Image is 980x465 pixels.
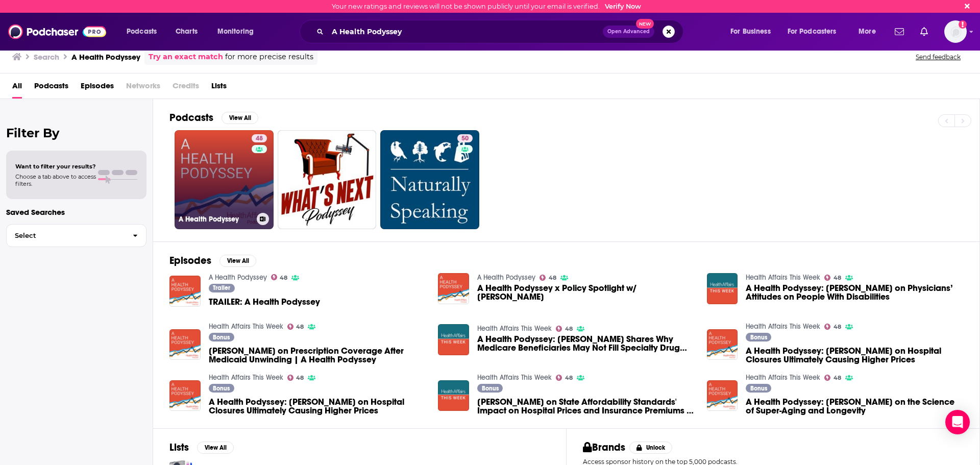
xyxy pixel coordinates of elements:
span: 48 [296,325,304,329]
span: A Health Podyssey: [PERSON_NAME] on Physicians’ Attitudes on People With Disabilities [746,284,963,301]
a: Thomas Buchmueller on Prescription Coverage After Medicaid Unwinding | A Health Podyssey [209,347,426,364]
div: Search podcasts, credits, & more... [309,20,693,43]
a: TRAILER: A Health Podyssey [209,298,320,306]
span: 48 [834,276,841,280]
h3: Search [34,52,59,62]
button: open menu [851,23,889,40]
a: 48 [252,134,267,142]
a: Andrew Ryan on State Affordability Standards' Impact on Hospital Prices and Insurance Premiums | ... [477,398,695,415]
a: 48 [556,375,573,381]
a: Health Affairs This Week [209,322,283,331]
span: Bonus [213,385,230,391]
a: A Health Podyssey: Tara Lagu on Physicians’ Attitudes on People With Disabilities [746,284,963,301]
input: Search podcasts, credits, & more... [328,23,603,40]
img: TRAILER: A Health Podyssey [169,276,201,307]
span: For Podcasters [788,25,837,39]
h2: Podcasts [169,111,213,124]
button: Select [6,224,146,247]
a: 48 [824,275,841,281]
span: New [636,19,654,29]
a: A Health Podyssey x Policy Spotlight w/ Meena Seshamani [477,284,695,301]
a: A Health Podyssey: Stacie Dusetzina Shares Why Medicare Beneficiaries May Not Fill Specialty Drug... [438,324,469,355]
span: Networks [126,78,160,99]
button: Unlock [629,442,673,454]
img: A Health Podyssey: Caitlin Carroll on Hospital Closures Ultimately Causing Higher Prices [169,380,201,411]
span: [PERSON_NAME] on Prescription Coverage After Medicaid Unwinding | A Health Podyssey [209,347,426,364]
a: Health Affairs This Week [746,322,820,331]
h2: Filter By [6,126,146,140]
img: Andrew Ryan on State Affordability Standards' Impact on Hospital Prices and Insurance Premiums | ... [438,380,469,411]
a: Verify Now [605,3,641,10]
span: Charts [176,25,198,39]
button: Show profile menu [944,20,967,43]
a: A Health Podyssey [209,273,267,282]
button: open menu [119,23,170,40]
img: A Health Podyssey: Eric Topol on the Science of Super-Aging and Longevity [707,380,738,411]
h3: A Health Podyssey [71,52,140,62]
span: 48 [256,134,263,144]
span: Podcasts [127,25,157,39]
span: A Health Podyssey: [PERSON_NAME] on Hospital Closures Ultimately Causing Higher Prices [209,398,426,415]
a: 48 [824,324,841,330]
span: Want to filter your results? [15,163,96,170]
img: Podchaser - Follow, Share and Rate Podcasts [8,22,106,41]
button: View All [222,112,258,124]
h2: Brands [583,441,625,454]
button: Send feedback [913,53,964,61]
a: 48 [556,326,573,332]
a: 48 [271,274,288,280]
span: 48 [296,376,304,380]
h3: A Health Podyssey [179,215,253,224]
span: A Health Podyssey: [PERSON_NAME] on Hospital Closures Ultimately Causing Higher Prices [746,347,963,364]
img: A Health Podyssey x Policy Spotlight w/ Meena Seshamani [438,273,469,304]
span: 48 [834,325,841,329]
a: Episodes [81,78,114,99]
a: 48 [287,324,304,330]
span: Trailer [213,285,230,291]
a: A Health Podyssey: Caitlin Carroll on Hospital Closures Ultimately Causing Higher Prices [209,398,426,415]
button: open menu [723,23,783,40]
a: Health Affairs This Week [746,373,820,382]
a: 50 [457,134,473,142]
span: 48 [834,376,841,380]
img: A Health Podyssey: Caitlin Carroll on Hospital Closures Ultimately Causing Higher Prices [707,329,738,360]
button: View All [197,442,234,454]
span: Bonus [213,334,230,340]
a: 48A Health Podyssey [175,130,274,229]
a: Health Affairs This Week [477,373,552,382]
span: 48 [565,376,573,380]
img: A Health Podyssey: Tara Lagu on Physicians’ Attitudes on People With Disabilities [707,273,738,304]
a: Podcasts [34,78,68,99]
span: 50 [461,134,469,144]
a: A Health Podyssey: Stacie Dusetzina Shares Why Medicare Beneficiaries May Not Fill Specialty Drug... [477,335,695,352]
a: Lists [211,78,227,99]
a: PodcastsView All [169,111,258,124]
a: Try an exact match [149,51,223,63]
a: Show notifications dropdown [891,23,908,40]
span: Bonus [750,385,767,391]
button: Open AdvancedNew [603,26,654,38]
span: Bonus [482,385,499,391]
a: EpisodesView All [169,254,256,267]
a: ListsView All [169,441,234,454]
span: A Health Podyssey: [PERSON_NAME] Shares Why Medicare Beneficiaries May Not Fill Specialty Drug Pr... [477,335,695,352]
button: View All [219,255,256,267]
div: Open Intercom Messenger [945,410,970,434]
span: for more precise results [225,51,313,63]
a: 48 [287,375,304,381]
a: A Health Podyssey: Eric Topol on the Science of Super-Aging and Longevity [746,398,963,415]
span: 48 [280,276,287,280]
h2: Episodes [169,254,211,267]
img: Thomas Buchmueller on Prescription Coverage After Medicaid Unwinding | A Health Podyssey [169,329,201,360]
button: open menu [210,23,267,40]
a: All [12,78,22,99]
